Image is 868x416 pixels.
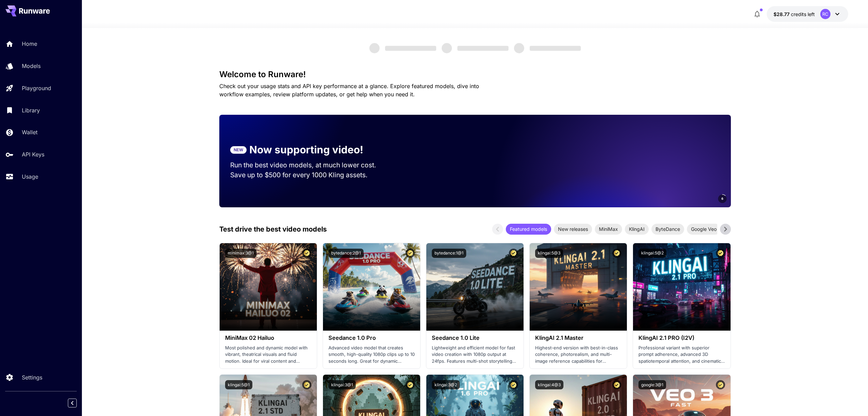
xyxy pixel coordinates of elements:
button: Certified Model – Vetted for best performance and includes a commercial license. [509,249,518,258]
img: alt [530,243,627,331]
button: $28.76698RC [767,6,848,22]
div: New releases [554,224,592,235]
p: Library [22,106,40,114]
div: KlingAI [625,224,649,235]
div: Featured models [506,224,551,235]
button: bytedance:2@1 [328,249,364,258]
h3: Seedance 1.0 Pro [328,335,415,341]
button: Certified Model – Vetted for best performance and includes a commercial license. [716,249,725,258]
span: credits left [791,11,815,17]
button: Certified Model – Vetted for best performance and includes a commercial license. [612,249,621,258]
div: Collapse sidebar [73,397,82,409]
h3: MiniMax 02 Hailuo [225,335,311,341]
p: Advanced video model that creates smooth, high-quality 1080p clips up to 10 seconds long. Great f... [328,345,415,365]
p: NEW [234,147,243,153]
p: Run the best video models, at much lower cost. [230,160,389,170]
button: bytedance:1@1 [432,249,466,258]
button: Certified Model – Vetted for best performance and includes a commercial license. [716,380,725,389]
img: alt [633,243,730,331]
h3: KlingAI 2.1 PRO (I2V) [638,335,725,341]
button: Certified Model – Vetted for best performance and includes a commercial license. [612,380,621,389]
button: klingai:3@1 [328,380,356,389]
span: Google Veo [687,225,721,233]
span: ByteDance [651,225,684,233]
button: klingai:5@3 [535,249,563,258]
img: alt [220,243,317,331]
h3: Seedance 1.0 Lite [432,335,518,341]
p: Test drive the best video models [219,224,327,234]
button: minimax:3@1 [225,249,256,258]
button: Certified Model – Vetted for best performance and includes a commercial license. [509,380,518,389]
span: Check out your usage stats and API key performance at a glance. Explore featured models, dive int... [219,83,479,98]
p: Models [22,62,41,70]
p: Wallet [22,128,38,136]
button: klingai:3@2 [432,380,460,389]
span: KlingAI [625,225,649,233]
button: klingai:5@1 [225,380,252,389]
button: google:3@1 [638,380,666,389]
h3: Welcome to Runware! [219,70,731,79]
button: Collapse sidebar [68,399,77,407]
span: $28.77 [774,11,791,17]
img: alt [323,243,420,331]
p: Save up to $500 for every 1000 Kling assets. [230,170,389,180]
button: Certified Model – Vetted for best performance and includes a commercial license. [302,380,311,389]
div: MiniMax [595,224,622,235]
button: klingai:4@3 [535,380,563,389]
button: Certified Model – Vetted for best performance and includes a commercial license. [406,380,415,389]
div: RC [820,9,830,19]
p: Professional variant with superior prompt adherence, advanced 3D spatiotemporal attention, and ci... [638,345,725,365]
span: New releases [554,225,592,233]
p: Settings [22,373,42,382]
button: klingai:5@2 [638,249,666,258]
h3: KlingAI 2.1 Master [535,335,621,341]
p: Playground [22,84,51,92]
p: Highest-end version with best-in-class coherence, photorealism, and multi-image reference capabil... [535,345,621,365]
span: Featured models [506,225,551,233]
span: 6 [721,196,723,201]
span: MiniMax [595,225,622,233]
div: Google Veo [687,224,721,235]
button: Certified Model – Vetted for best performance and includes a commercial license. [406,249,415,258]
p: Usage [22,172,38,181]
button: Certified Model – Vetted for best performance and includes a commercial license. [302,249,311,258]
p: API Keys [22,150,44,158]
img: alt [426,243,524,331]
p: Home [22,40,37,48]
p: Most polished and dynamic model with vibrant, theatrical visuals and fluid motion. Ideal for vira... [225,345,311,365]
p: Lightweight and efficient model for fast video creation with 1080p output at 24fps. Features mult... [432,345,518,365]
div: ByteDance [651,224,684,235]
p: Now supporting video! [249,142,363,157]
div: $28.76698 [774,11,815,18]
